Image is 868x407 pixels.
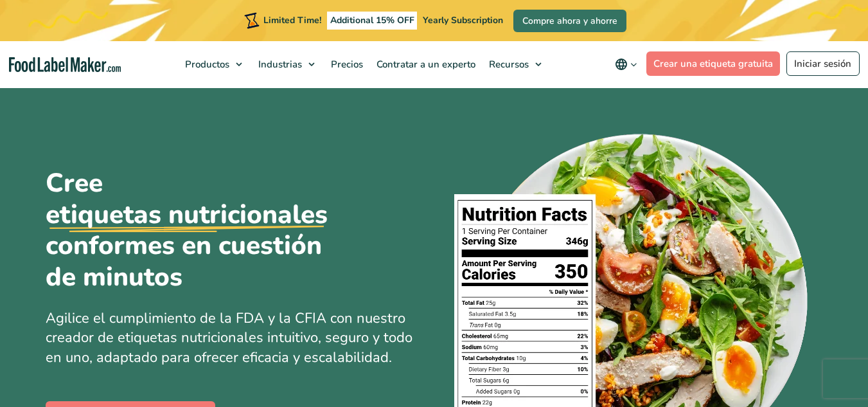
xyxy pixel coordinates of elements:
span: Precios [327,58,364,71]
u: etiquetas nutricionales [46,199,328,231]
span: Productos [181,58,231,71]
span: Additional 15% OFF [327,12,418,30]
span: Limited Time! [263,14,321,26]
a: Precios [324,41,367,87]
span: Yearly Subscription [423,14,503,26]
span: Agilice el cumplimiento de la FDA y la CFIA con nuestro creador de etiquetas nutricionales intuit... [46,309,412,368]
a: Crear una etiqueta gratuita [646,51,781,76]
span: Contratar a un experto [373,58,477,71]
span: Industrias [254,58,303,71]
a: Iniciar sesión [786,51,860,76]
a: Contratar a un experto [370,41,479,87]
a: Industrias [252,41,321,87]
span: Recursos [485,58,530,71]
a: Productos [179,41,249,87]
a: Compre ahora y ahorre [513,10,626,32]
h1: Cree conformes en cuestión de minutos [46,168,354,293]
a: Recursos [483,41,548,87]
